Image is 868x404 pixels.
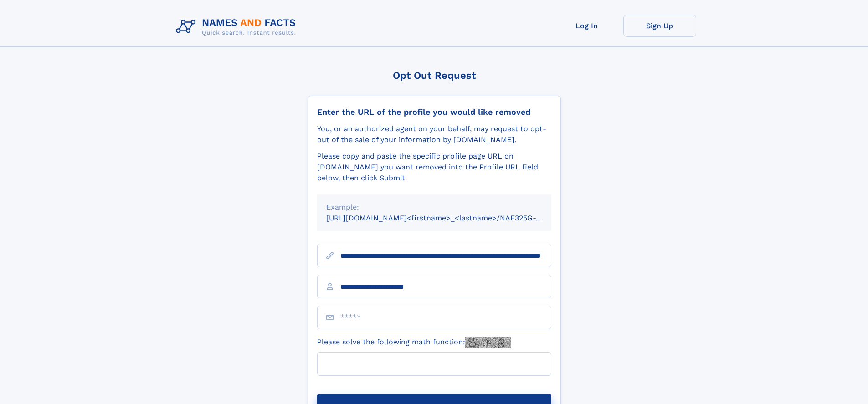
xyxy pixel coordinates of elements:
[317,107,551,117] div: Enter the URL of the profile you would like removed
[317,151,551,184] div: Please copy and paste the specific profile page URL on [DOMAIN_NAME] you want removed into the Pr...
[623,15,696,37] a: Sign Up
[550,15,623,37] a: Log In
[172,15,303,39] img: Logo Names and Facts
[326,202,542,213] div: Example:
[317,337,511,348] label: Please solve the following math function:
[317,123,551,145] div: You, or an authorized agent on your behalf, may request to opt-out of the sale of your informatio...
[308,70,561,81] div: Opt Out Request
[326,214,569,222] small: [URL][DOMAIN_NAME]<firstname>_<lastname>/NAF325G-xxxxxxxx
